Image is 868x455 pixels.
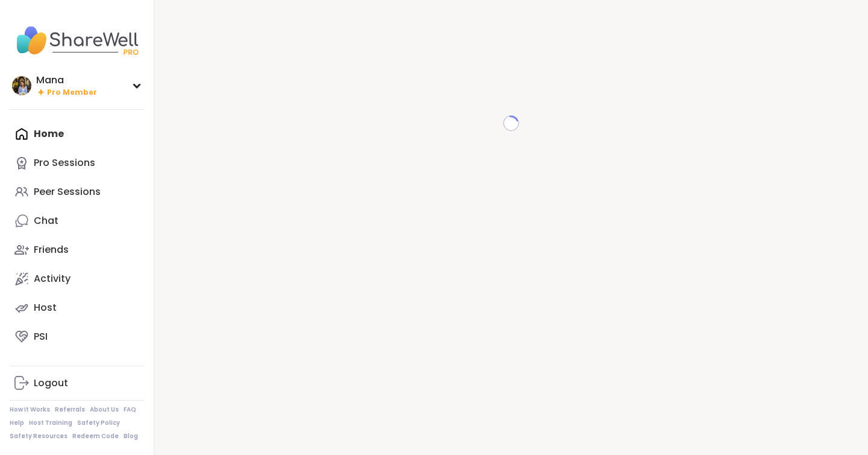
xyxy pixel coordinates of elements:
[90,406,119,414] a: About Us
[36,74,97,87] div: Mana
[29,419,72,427] a: Host Training
[10,148,144,177] a: Pro Sessions
[10,419,24,427] a: Help
[34,243,69,256] div: Friends
[34,301,57,314] div: Host
[34,156,95,170] div: Pro Sessions
[10,264,144,293] a: Activity
[77,419,120,427] a: Safety Policy
[10,406,50,414] a: How It Works
[34,377,68,390] div: Logout
[124,432,138,441] a: Blog
[55,406,85,414] a: Referrals
[34,330,48,343] div: PSI
[10,369,144,398] a: Logout
[10,235,144,264] a: Friends
[12,76,31,95] img: Mana
[47,87,97,98] span: Pro Member
[10,432,68,441] a: Safety Resources
[72,432,119,441] a: Redeem Code
[10,322,144,351] a: PSI
[10,19,144,62] img: ShareWell Nav Logo
[34,272,71,285] div: Activity
[10,206,144,235] a: Chat
[34,185,101,199] div: Peer Sessions
[124,406,136,414] a: FAQ
[10,293,144,322] a: Host
[34,214,58,227] div: Chat
[10,177,144,206] a: Peer Sessions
